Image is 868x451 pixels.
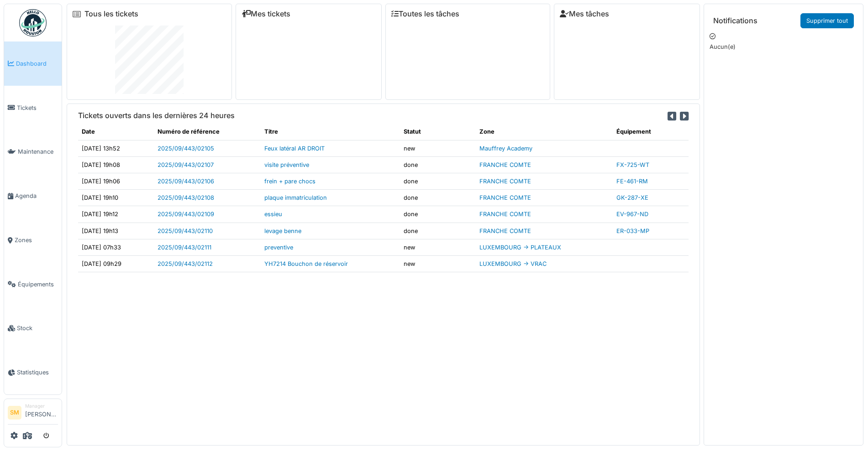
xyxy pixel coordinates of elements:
td: [DATE] 19h08 [78,156,154,173]
a: plaque immatriculation [264,194,327,201]
a: frein + pare chocs [264,178,316,185]
span: Tickets [17,104,58,112]
td: done [400,206,476,223]
a: Tous les tickets [84,10,138,18]
th: Date [78,124,154,140]
td: new [400,239,476,255]
a: FRANCHE COMTE [479,161,531,168]
a: 2025/09/443/02111 [158,244,211,251]
td: new [400,255,476,272]
a: Tickets [4,86,62,130]
td: [DATE] 19h12 [78,206,154,223]
span: Stock [17,324,58,332]
a: ER-033-MP [616,228,649,234]
span: Maintenance [18,147,58,156]
a: levage benne [264,228,301,234]
td: new [400,140,476,156]
td: [DATE] 19h06 [78,173,154,189]
a: SM Manager[PERSON_NAME] [8,403,58,425]
a: 2025/09/443/02110 [158,228,213,234]
a: 2025/09/443/02112 [158,260,213,267]
span: Équipements [18,280,58,289]
a: visite préventive [264,161,309,168]
td: done [400,156,476,173]
h6: Tickets ouverts dans les dernières 24 heures [78,111,235,120]
td: done [400,173,476,189]
a: FRANCHE COMTE [479,211,531,218]
a: FE-461-RM [616,178,648,185]
a: FX-725-WT [616,161,649,168]
li: SM [8,406,21,420]
a: Maintenance [4,130,62,174]
a: Mauffrey Academy [479,145,532,152]
a: Toutes les tâches [391,10,459,18]
a: Supprimer tout [800,13,854,28]
td: [DATE] 19h13 [78,223,154,239]
span: Dashboard [16,59,58,68]
a: Agenda [4,174,62,218]
a: Feux latéral AR DROIT [264,145,325,152]
td: [DATE] 07h33 [78,239,154,255]
th: Zone [476,124,613,140]
span: Agenda [15,192,58,200]
a: Zones [4,218,62,262]
a: LUXEMBOURG -> PLATEAUX [479,244,561,251]
a: LUXEMBOURG -> VRAC [479,260,547,267]
td: done [400,190,476,206]
th: Statut [400,124,476,140]
td: done [400,223,476,239]
a: Mes tickets [242,10,290,18]
span: Statistiques [17,368,58,377]
img: Badge_color-CXgf-gQk.svg [19,9,47,36]
a: preventive [264,244,293,251]
span: Zones [15,236,58,244]
a: FRANCHE COMTE [479,228,531,234]
h6: Notifications [713,16,758,25]
a: Équipements [4,262,62,306]
p: Aucun(e) [710,42,857,51]
td: [DATE] 09h29 [78,255,154,272]
a: Statistiques [4,350,62,394]
a: 2025/09/443/02107 [158,161,214,168]
a: YH7214 Bouchon de réservoir [264,260,348,267]
th: Équipement [613,124,689,140]
a: FRANCHE COMTE [479,178,531,185]
a: Mes tâches [560,10,609,18]
a: Stock [4,306,62,351]
th: Numéro de référence [154,124,261,140]
a: 2025/09/443/02105 [158,145,214,152]
a: 2025/09/443/02106 [158,178,214,185]
a: essieu [264,211,282,218]
a: Dashboard [4,41,62,86]
a: EV-967-ND [616,211,648,218]
a: 2025/09/443/02108 [158,194,214,201]
div: Manager [25,403,58,410]
th: Titre [261,124,400,140]
td: [DATE] 19h10 [78,190,154,206]
a: GK-287-XE [616,194,648,201]
a: 2025/09/443/02109 [158,211,214,218]
a: FRANCHE COMTE [479,194,531,201]
li: [PERSON_NAME] [25,403,58,422]
td: [DATE] 13h52 [78,140,154,156]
